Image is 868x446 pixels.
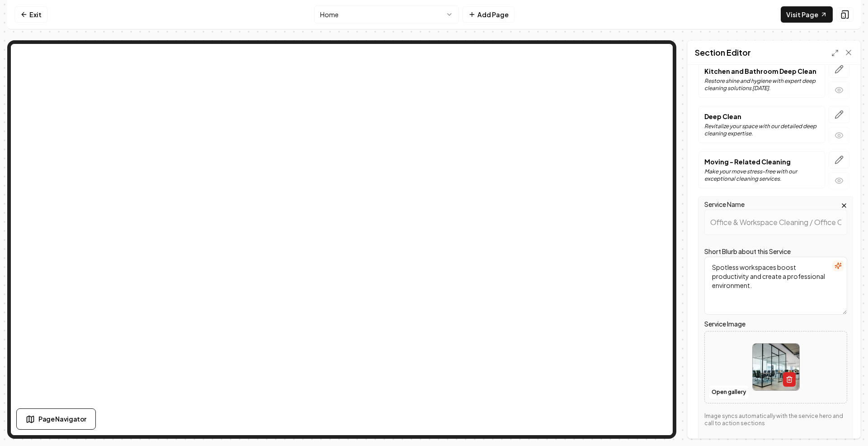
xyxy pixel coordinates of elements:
button: Page Navigator [16,408,96,430]
img: image [753,344,799,390]
label: Short Blurb about this Service [704,247,791,255]
p: Image syncs automatically with the service hero and call to action sections [704,412,847,427]
a: Visit Page [781,6,833,23]
label: Service Name [704,200,745,208]
p: Moving - Related Cleaning [704,157,819,166]
p: Make your move stress-free with our exceptional cleaning services. [704,168,819,182]
label: Service Image [704,318,847,329]
p: Kitchen and Bathroom Deep Clean [704,67,819,76]
button: Open gallery [708,385,749,399]
input: Service Name [704,210,847,235]
p: Deep Clean [704,112,819,121]
p: Revitalize your space with our detailed deep cleaning expertise. [704,123,819,137]
h2: Section Editor [695,46,751,59]
a: Exit [14,6,47,23]
button: Add Page [462,6,514,23]
p: Restore shine and hygiene with expert deep cleaning solutions [DATE]. [704,77,819,92]
span: Page Navigator [38,414,86,424]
